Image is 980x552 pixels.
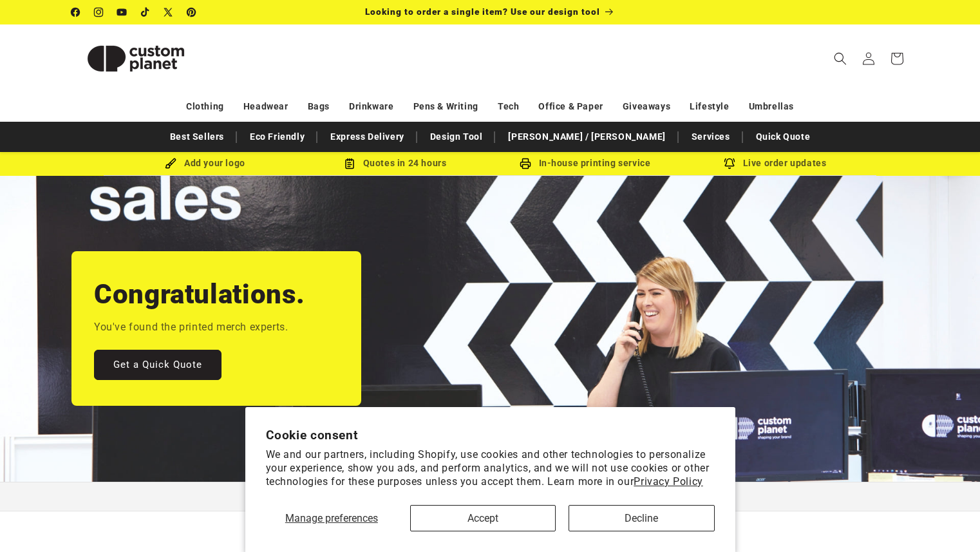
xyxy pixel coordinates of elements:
a: Lifestyle [690,95,729,118]
img: Order updates [724,158,735,169]
a: Get a Quick Quote [94,350,221,380]
a: Best Sellers [164,126,231,148]
a: Drinkware [349,95,393,118]
div: Live order updates [680,155,870,171]
a: Design Tool [424,126,489,148]
div: Add your logo [110,155,300,171]
h2: Cookie consent [266,428,715,443]
span: Looking to order a single item? Use our design tool [365,6,600,17]
button: Manage preferences [266,505,398,531]
p: We and our partners, including Shopify, use cookies and other technologies to personalize your ex... [266,448,715,488]
a: Pens & Writing [413,95,478,118]
div: Quotes in 24 hours [300,155,490,171]
a: Umbrellas [749,95,794,118]
a: Giveaways [623,95,670,118]
a: Express Delivery [324,126,411,148]
img: In-house printing [520,158,531,169]
a: [PERSON_NAME] / [PERSON_NAME] [502,126,672,148]
div: In-house printing service [490,155,680,171]
span: Manage preferences [285,512,378,524]
a: Privacy Policy [634,475,702,488]
img: Custom Planet [71,30,200,88]
a: Clothing [186,95,224,118]
img: Order Updates Icon [344,158,355,169]
button: Decline [569,505,714,531]
a: Bags [308,95,330,118]
summary: Search [826,44,854,73]
a: Custom Planet [67,24,205,92]
p: You've found the printed merch experts. [94,318,288,337]
a: Headwear [243,95,288,118]
a: Office & Paper [538,95,603,118]
button: Accept [410,505,556,531]
a: Eco Friendly [243,126,311,148]
img: Brush Icon [165,158,176,169]
a: Tech [498,95,519,118]
a: Quick Quote [749,126,817,148]
h2: Congratulations. [94,277,305,312]
a: Services [685,126,737,148]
